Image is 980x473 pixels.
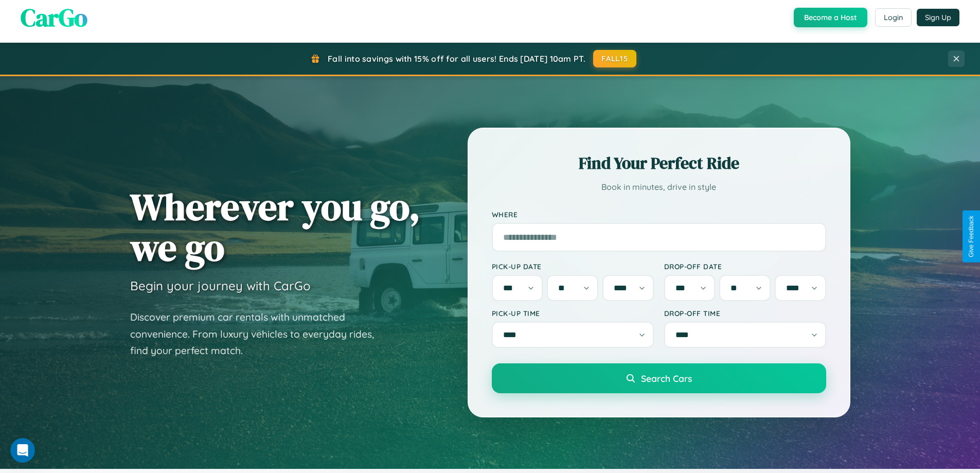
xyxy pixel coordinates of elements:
label: Pick-up Time [492,309,654,318]
button: FALL15 [593,50,636,67]
label: Drop-off Date [664,262,826,271]
label: Pick-up Date [492,262,654,271]
iframe: Intercom live chat [10,438,35,463]
button: Search Cars [492,363,826,393]
span: Fall into savings with 15% off for all users! Ends [DATE] 10am PT. [328,54,585,64]
button: Become a Host [794,8,867,27]
div: Give Feedback [968,216,975,257]
h2: Find Your Perfect Ride [492,152,826,174]
button: Sign Up [917,9,959,26]
h1: Wherever you go, we go [130,186,420,268]
label: Where [492,210,826,219]
p: Discover premium car rentals with unmatched convenience. From luxury vehicles to everyday rides, ... [130,309,387,359]
span: CarGo [21,1,87,34]
label: Drop-off Time [664,309,826,318]
button: Login [875,8,912,27]
h3: Begin your journey with CarGo [130,278,311,293]
p: Book in minutes, drive in style [492,180,826,195]
span: Search Cars [641,373,692,384]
